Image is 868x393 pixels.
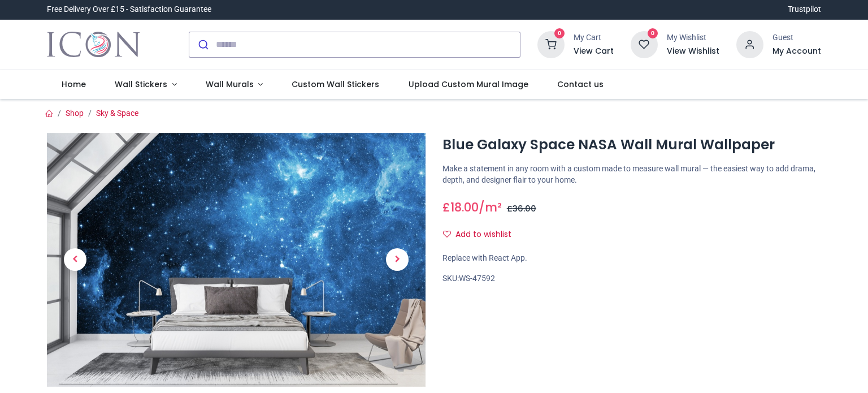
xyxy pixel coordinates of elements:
[442,163,821,185] p: Make a statement in any room with a custom made to measure wall mural — the easiest way to add dr...
[386,248,409,271] span: Next
[648,28,658,39] sup: 0
[47,171,103,348] a: Previous
[513,203,536,214] span: 36.00
[64,248,86,271] span: Previous
[667,32,719,44] div: My Wishlist
[450,199,479,215] span: 18.00
[62,79,86,90] span: Home
[667,46,719,57] a: View Wishlist
[574,32,614,44] div: My Cart
[115,79,167,90] span: Wall Stickers
[96,109,138,118] a: Sky & Space
[788,4,821,15] a: Trustpilot
[47,29,140,61] a: Logo of Icon Wall Stickers
[507,203,536,214] span: £
[631,39,658,48] a: 0
[191,70,277,100] a: Wall Murals
[100,70,191,100] a: Wall Stickers
[369,171,426,348] a: Next
[442,253,821,264] div: Replace with React App.
[66,109,84,118] a: Shop
[479,199,502,215] span: /m²
[442,273,821,284] div: SKU:
[574,46,614,57] a: View Cart
[47,133,426,387] img: Blue Galaxy Space NASA Wall Mural Wallpaper
[47,4,211,15] div: Free Delivery Over £15 - Satisfaction Guarantee
[292,79,379,90] span: Custom Wall Stickers
[409,79,528,90] span: Upload Custom Mural Image
[206,79,254,90] span: Wall Murals
[772,46,821,57] a: My Account
[442,135,821,154] h1: Blue Galaxy Space NASA Wall Mural Wallpaper
[554,28,565,39] sup: 0
[442,225,521,244] button: Add to wishlistAdd to wishlist
[443,230,451,238] i: Add to wishlist
[537,39,565,48] a: 0
[459,274,495,283] span: WS-47592
[442,199,479,215] span: £
[557,79,604,90] span: Contact us
[47,29,140,61] img: Icon Wall Stickers
[189,32,216,57] button: Submit
[772,32,821,44] div: Guest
